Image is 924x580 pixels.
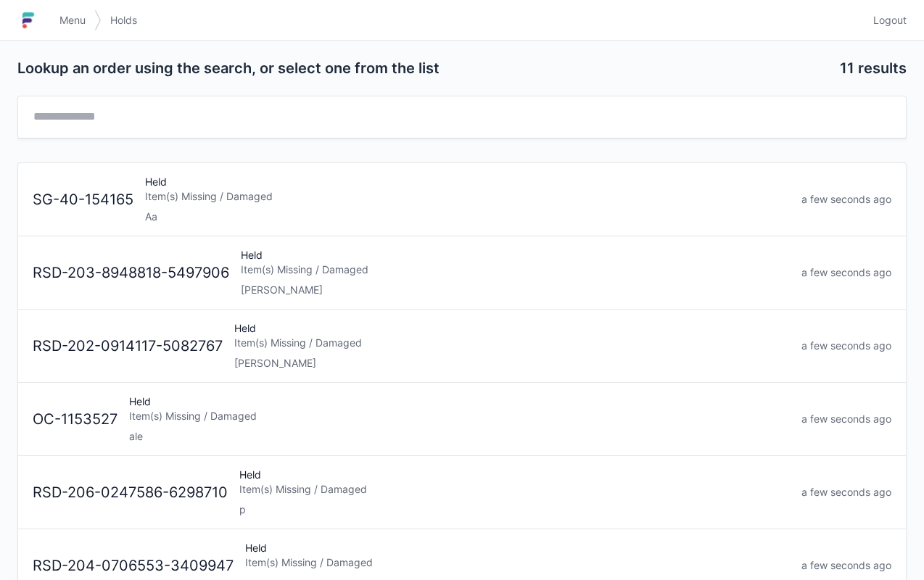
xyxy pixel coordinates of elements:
[51,7,94,33] a: Menu
[796,412,897,426] div: a few seconds ago
[796,485,897,500] div: a few seconds ago
[241,262,790,277] div: Item(s) Missing / Damaged
[27,409,123,430] div: OC-1153527
[234,356,790,370] div: [PERSON_NAME]
[27,336,228,357] div: RSD-202-0914117-5082767
[796,339,897,353] div: a few seconds ago
[18,310,906,383] a: RSD-202-0914117-5082767HeldItem(s) Missing / Damaged[PERSON_NAME]a few seconds ago
[873,13,907,28] span: Logout
[17,58,828,78] h2: Lookup an order using the search, or select one from the list
[234,336,790,350] div: Item(s) Missing / Damaged
[27,482,234,503] div: RSD-206-0247586-6298710
[145,210,790,224] div: Aa
[241,283,790,297] div: [PERSON_NAME]
[796,558,897,573] div: a few seconds ago
[17,9,39,32] img: logo-small.jpg
[840,58,907,78] h2: 11 results
[796,265,897,280] div: a few seconds ago
[110,13,137,28] span: Holds
[18,383,906,456] a: OC-1153527HeldItem(s) Missing / Damagedalea few seconds ago
[59,13,86,28] span: Menu
[139,175,796,224] div: Held
[27,189,139,210] div: SG-40-154165
[234,468,796,517] div: Held
[239,502,790,517] div: p
[102,7,146,33] a: Holds
[18,163,906,236] a: SG-40-154165HeldItem(s) Missing / DamagedAaa few seconds ago
[129,409,790,423] div: Item(s) Missing / Damaged
[27,262,235,283] div: RSD-203-8948818-5497906
[18,456,906,529] a: RSD-206-0247586-6298710HeldItem(s) Missing / Damagedpa few seconds ago
[94,3,102,38] img: svg>
[245,555,790,570] div: Item(s) Missing / Damaged
[145,189,790,204] div: Item(s) Missing / Damaged
[865,7,907,33] a: Logout
[18,236,906,310] a: RSD-203-8948818-5497906HeldItem(s) Missing / Damaged[PERSON_NAME]a few seconds ago
[235,248,796,297] div: Held
[123,394,796,444] div: Held
[228,321,796,370] div: Held
[27,555,239,576] div: RSD-204-0706553-3409947
[239,482,790,497] div: Item(s) Missing / Damaged
[129,429,790,444] div: ale
[796,192,897,207] div: a few seconds ago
